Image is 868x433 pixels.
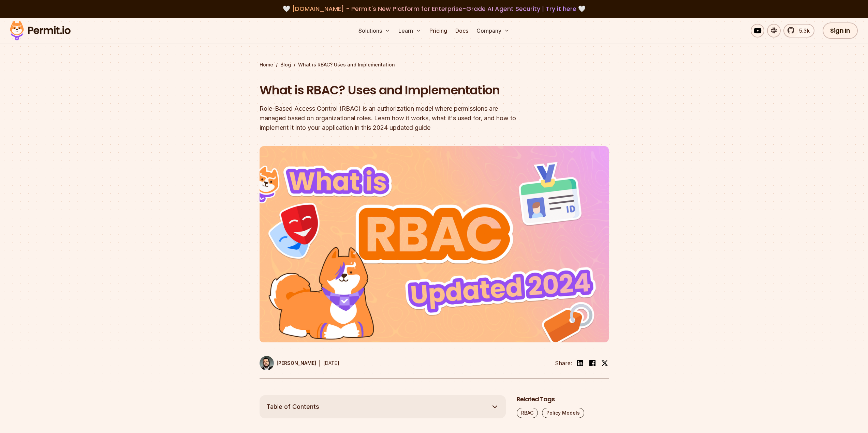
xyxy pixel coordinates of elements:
p: [PERSON_NAME] [277,360,316,367]
li: Share: [555,359,572,367]
span: 5.3k [795,27,810,35]
img: Permit logo [7,19,74,42]
div: / / [260,61,609,68]
button: Learn [396,24,424,37]
img: twitter [601,360,608,367]
div: 🤍 🤍 [16,4,852,14]
a: Try it here [546,4,576,13]
div: | [319,359,321,367]
a: Policy Models [542,408,584,418]
a: Docs [453,24,471,37]
button: Solutions [356,24,393,37]
button: Table of Contents [260,395,506,418]
a: [PERSON_NAME] [260,356,316,370]
a: RBAC [517,408,538,418]
div: Role-Based Access Control (RBAC) is an authorization model where permissions are managed based on... [260,104,521,133]
a: Pricing [427,24,450,37]
a: Home [260,61,273,68]
img: What is RBAC? Uses and Implementation [260,146,609,342]
a: 5.3k [783,24,814,37]
span: Table of Contents [266,402,319,412]
a: Blog [280,61,291,68]
a: Sign In [823,22,858,39]
img: linkedin [576,359,584,367]
img: facebook [588,359,597,367]
time: [DATE] [323,360,339,366]
h2: Related Tags [517,395,609,404]
h1: What is RBAC? Uses and Implementation [260,82,521,99]
img: Gabriel L. Manor [260,356,274,370]
span: [DOMAIN_NAME] - Permit's New Platform for Enterprise-Grade AI Agent Security | [292,4,576,13]
button: Company [474,24,512,37]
